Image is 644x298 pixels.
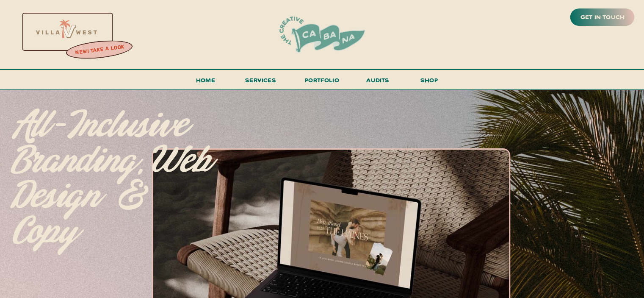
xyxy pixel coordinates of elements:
[243,75,279,90] a: services
[245,76,276,84] span: services
[365,75,391,89] a: audits
[65,42,134,58] a: new! take a look
[302,75,342,90] a: portfolio
[409,75,450,89] a: shop
[579,11,626,23] a: get in touch
[193,75,219,90] a: Home
[12,108,214,228] p: All-inclusive branding, web design & copy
